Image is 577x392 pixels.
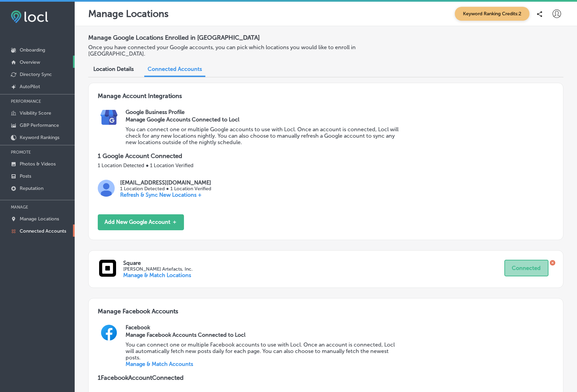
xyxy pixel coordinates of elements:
[88,44,397,57] p: Once you have connected your Google accounts, you can pick which locations you would like to enro...
[123,260,504,266] p: Square
[126,332,404,338] h3: Manage Facebook Accounts Connected to Locl
[98,374,554,381] p: 1 Facebook Account Connected
[88,8,169,19] p: Manage Locations
[126,361,193,367] a: Manage & Match Accounts
[126,126,404,145] p: You can connect one or multiple Google accounts to use with Locl. Once an account is connected, L...
[20,216,59,222] p: Manage Locations
[98,214,184,230] button: Add New Google Account ＋
[504,260,548,276] button: Connected
[126,109,554,115] h2: Google Business Profile
[20,173,31,179] p: Posts
[148,66,202,72] span: Connected Accounts
[20,122,59,128] p: GBP Performance
[455,7,529,21] span: Keyword Ranking Credits: 2
[98,92,554,109] h3: Manage Account Integrations
[20,84,40,90] p: AutoPilot
[98,162,554,169] p: 1 Location Detected ● 1 Location Verified
[120,179,211,186] p: [EMAIL_ADDRESS][DOMAIN_NAME]
[11,11,48,23] img: fda3e92497d09a02dc62c9cd864e3231.png
[20,228,66,234] p: Connected Accounts
[20,47,45,53] p: Onboarding
[98,308,554,324] h3: Manage Facebook Accounts
[20,185,43,191] p: Reputation
[120,186,211,192] p: 1 Location Detected ● 1 Location Verified
[123,266,504,272] p: [PERSON_NAME] Artefacts, Inc.
[123,272,191,278] a: Manage & Match Locations
[20,72,52,77] p: Directory Sync
[20,59,40,65] p: Overview
[20,110,51,116] p: Visibility Score
[98,152,554,160] p: 1 Google Account Connected
[126,324,554,331] h2: Facebook
[126,341,404,361] p: You can connect one or multiple Facebook accounts to use with Locl. Once an account is connected,...
[93,66,134,72] span: Location Details
[126,116,404,123] h3: Manage Google Accounts Connected to Locl
[120,192,211,198] p: Refresh & Sync New Locations +
[20,161,56,167] p: Photos & Videos
[20,135,59,140] p: Keyword Rankings
[88,31,563,44] h2: Manage Google Locations Enrolled in [GEOGRAPHIC_DATA]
